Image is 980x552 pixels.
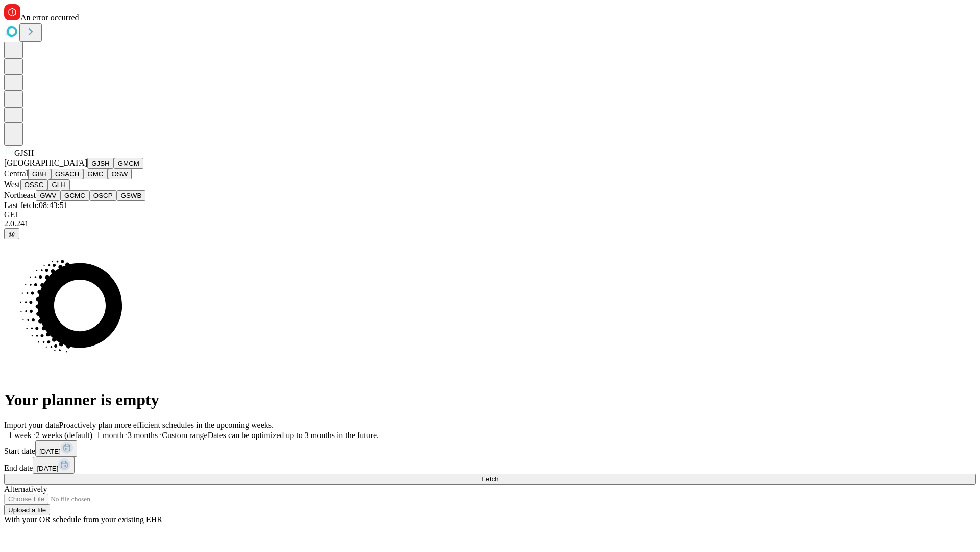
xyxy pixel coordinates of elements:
button: [DATE] [35,440,77,457]
div: GEI [4,210,976,219]
button: OSSC [20,179,48,190]
button: GJSH [87,158,114,169]
button: GMCM [114,158,143,169]
button: @ [4,228,19,239]
span: 3 months [128,431,158,440]
button: GSACH [51,169,83,179]
span: Proactively plan more efficient schedules in the upcoming weeks. [59,421,274,429]
span: Central [4,169,28,178]
span: Dates can be optimized up to 3 months in the future. [208,431,379,440]
span: With your OR schedule from your existing EHR [4,515,162,524]
span: Alternatively [4,485,47,493]
span: @ [8,230,15,238]
button: GMC [83,169,107,179]
span: 2 weeks (default) [36,431,92,440]
button: GWV [36,190,60,201]
span: Northeast [4,191,36,199]
button: GSWB [117,190,146,201]
span: Fetch [481,475,498,483]
span: West [4,180,20,189]
div: Start date [4,440,976,457]
h1: Your planner is empty [4,390,976,409]
span: [DATE] [37,465,58,472]
button: OSCP [89,190,117,201]
button: GCMC [60,190,89,201]
span: GJSH [14,149,34,157]
span: Last fetch: 08:43:51 [4,201,68,210]
div: End date [4,457,976,474]
button: GBH [28,169,51,179]
span: 1 week [8,431,32,440]
span: 1 month [96,431,124,440]
span: Custom range [162,431,207,440]
span: An error occurred [20,13,79,22]
button: GLH [47,179,69,190]
button: Fetch [4,474,976,485]
button: OSW [108,169,132,179]
div: 2.0.241 [4,219,976,228]
button: [DATE] [33,457,75,474]
span: [GEOGRAPHIC_DATA] [4,158,87,167]
span: Import your data [4,421,59,429]
button: Upload a file [4,504,50,515]
span: [DATE] [39,448,61,455]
